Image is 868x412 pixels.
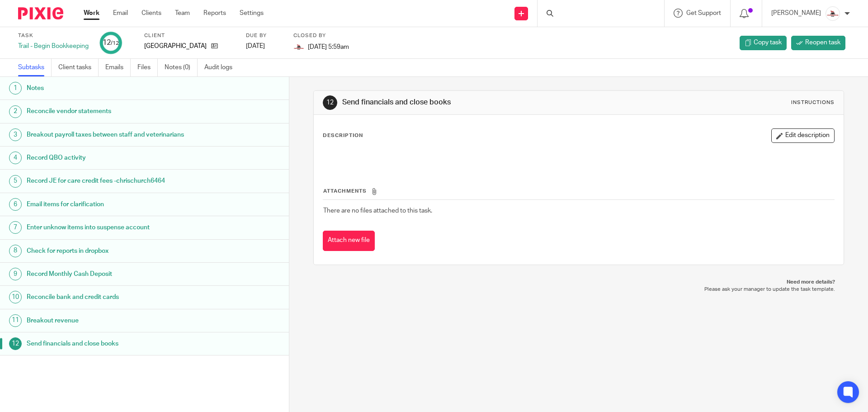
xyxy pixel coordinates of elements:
small: /12 [111,41,119,46]
img: Pixie [18,7,63,19]
h1: Send financials and close books [342,98,598,107]
div: Trail - Begin Bookkeeping [18,42,89,51]
p: [GEOGRAPHIC_DATA] [144,42,207,51]
a: Clients [142,9,161,18]
label: Task [18,32,89,39]
span: There are no files attached to this task. [323,208,432,214]
div: 7 [9,221,22,234]
h1: Record Monthly Cash Deposit [27,267,196,281]
a: Notes (0) [165,59,198,76]
a: Team [175,9,190,18]
label: Closed by [293,32,349,39]
h1: Breakout payroll taxes between staff and veterinarians [27,128,196,142]
div: 8 [9,245,22,257]
img: EtsyProfilePhoto.jpg [293,42,304,52]
a: Reopen task [791,36,845,50]
h1: Notes [27,81,196,95]
p: [PERSON_NAME] [771,9,821,18]
div: 12 [103,38,119,48]
div: 9 [9,268,22,280]
a: Settings [240,9,264,18]
div: [DATE] [246,42,282,51]
label: Client [144,32,235,39]
p: Need more details? [322,279,835,286]
a: Copy task [740,36,787,50]
h1: Reconcile bank and credit cards [27,290,196,304]
h1: Check for reports in dropbox [27,244,196,258]
h1: Reconcile vendor statements [27,104,196,118]
a: Audit logs [204,59,239,76]
h1: Email items for clarification [27,198,196,211]
h1: Record JE for care credit fees -chrischurch6464 [27,174,196,188]
a: Client tasks [58,59,99,76]
span: Get Support [686,10,721,16]
p: Description [323,132,363,139]
div: 1 [9,82,22,95]
button: Attach new file [323,231,375,251]
button: Edit description [771,128,835,143]
div: 11 [9,314,22,327]
div: 3 [9,128,22,141]
span: Attachments [323,189,367,194]
h1: Breakout revenue [27,314,196,327]
div: 5 [9,175,22,188]
a: Work [84,9,99,18]
h1: Record QBO activity [27,151,196,165]
a: Subtasks [18,59,52,76]
div: 12 [323,95,337,110]
span: Reopen task [805,38,840,47]
span: [DATE] 5:59am [308,43,349,50]
div: 4 [9,152,22,164]
div: 2 [9,105,22,118]
div: 10 [9,291,22,303]
a: Files [137,59,158,76]
img: EtsyProfilePhoto.jpg [826,6,840,21]
div: 6 [9,198,22,211]
a: Emails [105,59,131,76]
h1: Send financials and close books [27,337,196,350]
h1: Enter unknow items into suspense account [27,221,196,234]
div: Instructions [791,99,835,106]
div: 12 [9,337,22,350]
label: Due by [246,32,282,39]
p: Please ask your manager to update the task template. [322,286,835,293]
a: Reports [203,9,226,18]
a: Email [113,9,128,18]
span: Copy task [754,38,782,47]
